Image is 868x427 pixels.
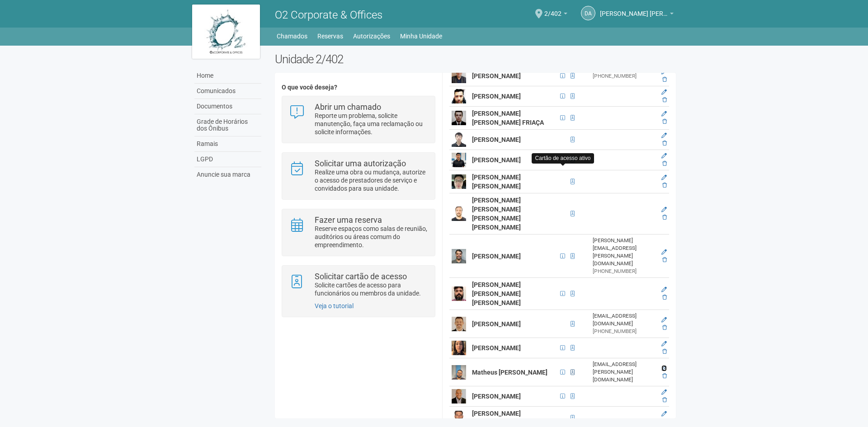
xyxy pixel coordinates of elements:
strong: Solicitar uma autorização [315,159,406,168]
a: Excluir membro [662,160,667,167]
a: DA [581,6,595,20]
img: user.png [452,206,466,221]
p: Solicite cartões de acesso para funcionários ou membros da unidade. [315,281,428,297]
strong: Solicitar cartão de acesso [315,272,407,281]
span: Daniel Andres Soto Lozada [600,1,668,17]
strong: Fazer uma reserva [315,215,382,225]
a: Editar membro [661,249,667,255]
a: 2/402 [544,11,567,19]
p: Reporte um problema, solicite manutenção, faça uma reclamação ou solicite informações. [315,112,428,136]
strong: [PERSON_NAME] [472,156,521,164]
img: user.png [452,69,466,83]
a: Excluir membro [662,182,667,188]
p: Reserve espaços como salas de reunião, auditórios ou áreas comum do empreendimento. [315,225,428,249]
a: Anuncie sua marca [194,167,261,182]
div: [PHONE_NUMBER] [593,328,656,335]
strong: Matheus [PERSON_NAME] [472,369,547,376]
strong: [PERSON_NAME] [PERSON_NAME] [PERSON_NAME] [PERSON_NAME] [472,197,521,231]
img: user.png [452,341,466,355]
a: Minha Unidade [400,30,442,42]
strong: [PERSON_NAME] [472,253,521,260]
strong: [PERSON_NAME] [PERSON_NAME] [472,174,521,190]
span: O2 Corporate & Offices [275,9,382,21]
strong: [PERSON_NAME] [472,344,521,352]
img: user.png [452,111,466,125]
a: Excluir membro [662,118,667,125]
strong: [PERSON_NAME] [472,136,521,143]
a: LGPD [194,152,261,167]
img: logo.jpg [192,5,260,59]
div: [EMAIL_ADDRESS][DOMAIN_NAME] [593,312,656,328]
img: user.png [452,317,466,331]
img: user.png [452,286,466,301]
a: Veja o tutorial [315,302,354,310]
a: Excluir membro [662,373,667,379]
a: Editar membro [661,341,667,347]
a: Editar membro [661,174,667,181]
a: [PERSON_NAME] [PERSON_NAME] [PERSON_NAME] [600,11,674,19]
div: [PHONE_NUMBER] [593,267,656,275]
div: [PHONE_NUMBER] [593,72,656,80]
h2: Unidade 2/402 [275,52,676,66]
span: 2/402 [544,1,561,17]
strong: [PERSON_NAME] [PERSON_NAME] [472,410,521,426]
a: Autorizações [353,30,390,42]
strong: [PERSON_NAME] [472,93,521,100]
strong: [PERSON_NAME] [472,72,521,80]
a: Comunicados [194,84,261,99]
a: Editar membro [661,286,667,293]
strong: [PERSON_NAME] [472,320,521,328]
a: Excluir membro [662,294,667,300]
a: Editar membro [661,111,667,117]
img: user.png [452,174,466,189]
a: Home [194,68,261,84]
a: Solicitar uma autorização Realize uma obra ou mudança, autorize o acesso de prestadores de serviç... [289,160,428,192]
a: Excluir membro [662,348,667,355]
h4: O que você deseja? [282,84,435,91]
img: user.png [452,365,466,380]
a: Excluir membro [662,140,667,146]
a: Reservas [317,30,343,42]
a: Excluir membro [662,324,667,331]
a: Editar membro [661,132,667,139]
a: Excluir membro [662,97,667,103]
a: Abrir um chamado Reporte um problema, solicite manutenção, faça uma reclamação ou solicite inform... [289,103,428,136]
img: user.png [452,389,466,404]
a: Excluir membro [662,418,667,425]
strong: [PERSON_NAME] [PERSON_NAME] [PERSON_NAME] [472,281,521,306]
a: Chamados [277,30,307,42]
a: Editar membro [661,317,667,323]
a: Excluir membro [662,76,667,83]
a: Excluir membro [662,397,667,403]
a: Editar membro [661,411,667,417]
img: user.png [452,411,466,425]
img: user.png [452,153,466,167]
strong: [PERSON_NAME] [472,393,521,400]
strong: [PERSON_NAME] [PERSON_NAME] FRIAÇA [472,110,544,126]
div: [EMAIL_ADDRESS][PERSON_NAME][DOMAIN_NAME] [593,361,656,384]
div: Cartão de acesso ativo [532,153,594,164]
p: Realize uma obra ou mudança, autorize o acesso de prestadores de serviço e convidados para sua un... [315,168,428,192]
a: Solicitar cartão de acesso Solicite cartões de acesso para funcionários ou membros da unidade. [289,272,428,297]
img: user.png [452,132,466,147]
a: Excluir membro [662,257,667,263]
a: Fazer uma reserva Reserve espaços como salas de reunião, auditórios ou áreas comum do empreendime... [289,216,428,249]
img: user.png [452,249,466,263]
a: Excluir membro [662,214,667,221]
a: Editar membro [661,365,667,371]
a: Ramais [194,136,261,152]
div: [PERSON_NAME][EMAIL_ADDRESS][PERSON_NAME][DOMAIN_NAME] [593,237,656,267]
a: Editar membro [661,389,667,395]
a: Grade de Horários dos Ônibus [194,114,261,136]
img: user.png [452,89,466,103]
a: Editar membro [661,89,667,95]
a: Editar membro [661,206,667,213]
a: Documentos [194,99,261,114]
strong: Abrir um chamado [315,102,381,112]
a: Editar membro [661,153,667,159]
